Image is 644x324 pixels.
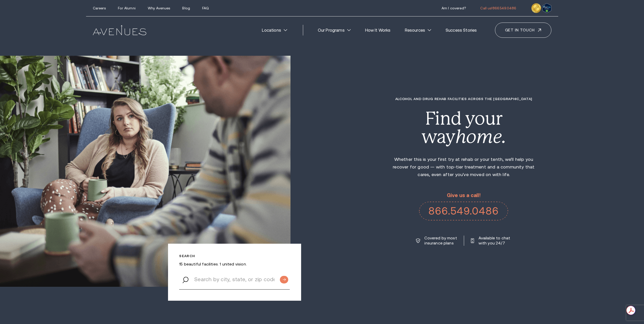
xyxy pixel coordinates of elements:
img: Verify Approval for www.avenuesrecovery.com [542,3,551,13]
input: Search by city, state, or zip code [179,269,290,290]
p: Whether this is your first try at rehab or your tenth, we'll help you recover for good — with top... [391,156,536,178]
a: Locations [257,24,293,36]
a: Why Avenues [148,6,170,10]
input: Submit [280,276,288,283]
a: Success Stories [440,24,482,36]
a: Get in touch [495,23,551,38]
a: Resources [399,24,437,36]
i: home. [455,126,506,147]
a: How It Works [360,24,396,36]
a: Our Programs [312,24,356,36]
h1: Alcohol and Drug Rehab Facilities across the [GEOGRAPHIC_DATA] [391,97,536,101]
p: Give us a call! [419,193,508,198]
a: 866.549.0486 [419,202,508,220]
p: Covered by most insurance plans [424,236,457,246]
a: Call us!866.549.0486 [480,6,516,10]
a: Covered by most insurance plans [416,236,457,246]
a: Verify LegitScript Approval for www.avenuesrecovery.com [542,5,551,10]
a: Careers [93,6,106,10]
span: 866.549.0486 [492,6,516,10]
a: Blog [182,6,190,10]
a: For Alumni [118,6,135,10]
p: 15 beautiful facilities. 1 united vision. [179,262,290,267]
p: Search [179,254,290,258]
a: Available to chat with you 24/7 [471,236,511,246]
a: FAQ [202,6,209,10]
p: Available to chat with you 24/7 [479,236,511,246]
a: Am I covered? [442,6,466,10]
div: Find your way [391,109,536,146]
